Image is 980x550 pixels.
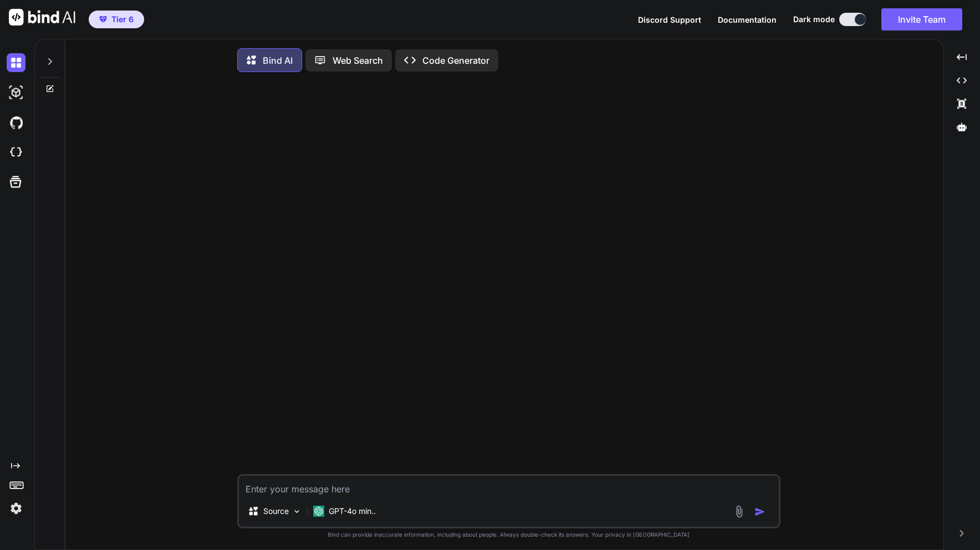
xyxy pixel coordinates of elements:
img: darkChat [7,53,25,72]
p: Bind AI [263,54,293,67]
p: Code Generator [422,54,489,67]
img: githubDark [7,113,25,132]
p: GPT-4o min.. [329,506,376,517]
img: premium [99,16,107,23]
button: Invite Team [881,8,962,30]
span: Discord Support [638,15,701,24]
button: premiumTier 6 [89,11,144,28]
img: Pick Models [292,507,302,516]
img: cloudideIcon [7,143,25,162]
img: GPT-4o mini [313,506,324,517]
span: Tier 6 [111,14,134,25]
p: Web Search [333,54,383,67]
span: Documentation [718,15,777,24]
span: Dark mode [793,14,835,25]
img: settings [7,499,25,518]
img: attachment [733,505,746,518]
img: darkAi-studio [7,83,25,102]
button: Documentation [718,14,777,26]
button: Discord Support [638,14,701,26]
img: icon [754,506,765,517]
p: Bind can provide inaccurate information, including about people. Always double-check its answers.... [237,531,780,539]
p: Source [263,506,289,517]
img: Bind AI [9,9,75,26]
